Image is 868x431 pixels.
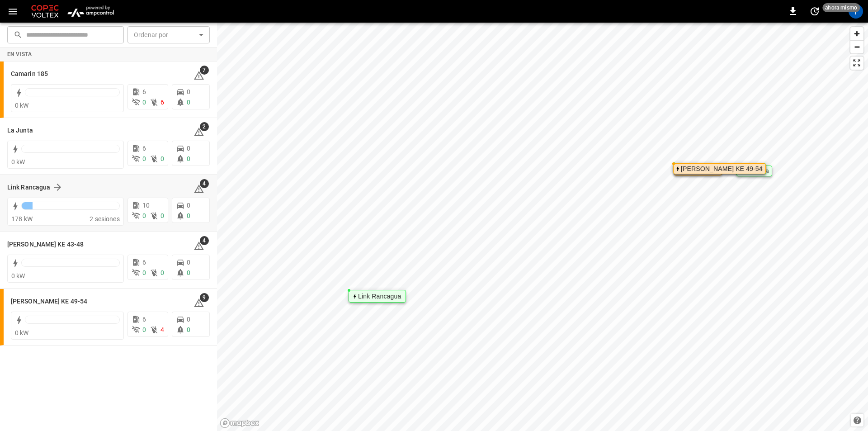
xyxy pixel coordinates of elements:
span: 0 [142,212,146,219]
canvas: Map [217,23,868,431]
button: Zoom in [850,27,863,40]
span: 0 kW [11,158,25,166]
span: 6 [160,99,164,106]
h6: Camarin 185 [11,69,48,79]
span: 6 [142,88,146,95]
a: Mapbox homepage [220,418,259,428]
h6: Link Rancagua [7,183,50,193]
span: 2 sesiones [90,215,120,223]
span: 0 [142,269,146,276]
span: 0 [187,269,190,276]
span: Zoom out [850,41,863,53]
span: ahora mismo [822,3,860,12]
span: 0 [160,155,164,162]
span: 0 [187,202,190,209]
img: ampcontrol.io logo [64,3,117,20]
div: Map marker [349,290,406,303]
span: 0 [187,259,190,266]
span: 6 [142,259,146,266]
div: La Junta [744,168,769,174]
span: 0 [187,155,190,162]
span: 0 [187,326,190,333]
span: 4 [200,236,209,245]
span: 10 [142,202,150,209]
h6: Loza Colon KE 43-48 [7,240,84,250]
span: 6 [142,316,146,323]
span: 0 [142,155,146,162]
button: Zoom out [850,40,863,53]
span: 0 [142,326,146,333]
span: 0 kW [15,329,29,336]
span: 0 [142,99,146,106]
button: set refresh interval [807,4,822,19]
span: 0 kW [15,102,29,109]
span: 4 [200,179,209,188]
div: [PERSON_NAME] KE 49-54 [681,166,763,171]
span: 178 kW [11,215,33,223]
span: 0 [187,99,190,106]
span: 9 [200,293,209,302]
span: 7 [200,66,209,75]
span: 0 [187,88,190,95]
span: 6 [142,145,146,152]
span: 0 [160,269,164,276]
span: 2 [200,122,209,131]
span: 0 [160,212,164,219]
span: 4 [160,326,164,333]
img: Customer Logo [29,3,61,20]
span: 0 [187,212,190,219]
span: 0 [187,316,190,323]
span: 0 kW [11,272,25,279]
div: Link Rancagua [358,294,401,299]
h6: La Junta [7,126,33,136]
span: 0 [187,145,190,152]
strong: En vista [7,51,32,57]
h6: Loza Colon KE 49-54 [11,297,87,307]
div: Map marker [673,163,766,174]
